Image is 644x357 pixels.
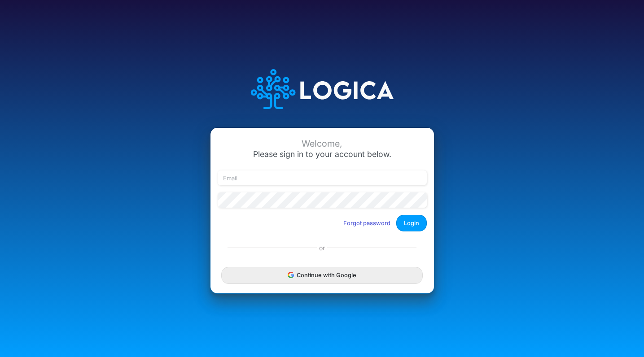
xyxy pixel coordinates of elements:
input: Email [218,170,427,186]
span: Please sign in to your account below. [253,149,391,159]
button: Forgot password [337,216,396,231]
div: Welcome, [218,139,427,149]
button: Continue with Google [221,267,422,283]
button: Login [396,215,427,231]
